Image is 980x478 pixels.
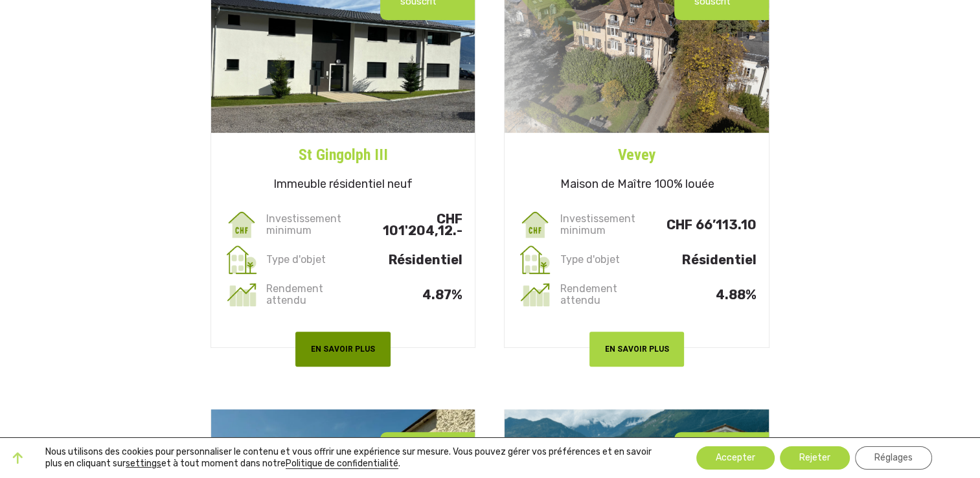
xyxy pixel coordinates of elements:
button: Accepter [696,446,775,470]
img: type [518,242,553,277]
a: St Gingolph III [211,133,475,166]
button: settings [126,458,161,470]
button: Réglages [855,446,932,470]
a: EN SAVOIR PLUS [295,320,390,336]
img: rendement [518,277,553,312]
a: EN SAVOIR PLUS [589,320,684,336]
h5: Immeuble résidentiel neuf [211,166,475,207]
img: type [224,242,259,277]
button: Rejeter [780,446,850,470]
p: 4.87% [363,289,462,301]
p: Investissement minimum [264,213,363,236]
p: Rendement attendu [558,283,657,306]
p: CHF 66’113.10 [657,219,756,231]
img: invest_min [518,207,553,242]
button: EN SAVOIR PLUS [295,332,390,366]
p: Type d'objet [558,254,657,266]
p: Nous utilisons des cookies pour personnaliser le contenu et vous offrir une expérience sur mesure... [45,446,665,470]
a: Vevey [505,133,769,166]
p: Investissement minimum [558,213,657,236]
img: rendement [224,277,259,312]
p: CHF 101'204,12.- [363,213,462,236]
img: invest_min [224,207,259,242]
p: Résidentiel [363,254,462,266]
p: Type d'objet [264,254,363,266]
h5: Maison de Maître 100% louée [505,166,769,207]
p: 4.88% [657,289,756,301]
p: Résidentiel [657,254,756,266]
p: Rendement attendu [264,283,363,306]
button: EN SAVOIR PLUS [589,332,684,366]
a: Politique de confidentialité [286,458,398,469]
